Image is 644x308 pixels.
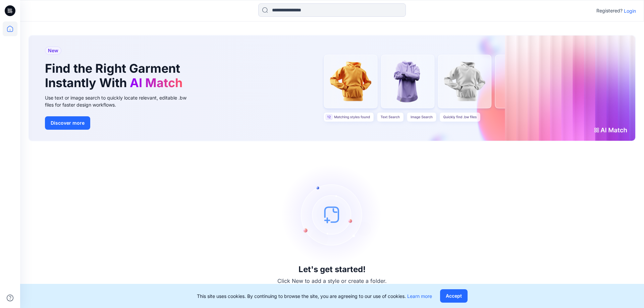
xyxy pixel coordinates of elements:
h3: Let's get started! [299,265,366,274]
p: Click New to add a style or create a folder. [277,277,387,285]
span: New [48,47,58,55]
button: Discover more [45,116,90,130]
button: Accept [440,289,468,303]
img: empty-state-image.svg [282,164,382,265]
h1: Find the Right Garment Instantly With [45,61,186,90]
div: Use text or image search to quickly locate relevant, editable .bw files for faster design workflows. [45,94,196,108]
a: Learn more [407,293,432,299]
p: Registered? [596,7,623,15]
span: AI Match [130,75,182,90]
p: Login [624,7,636,14]
p: This site uses cookies. By continuing to browse the site, you are agreeing to our use of cookies. [197,293,432,300]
